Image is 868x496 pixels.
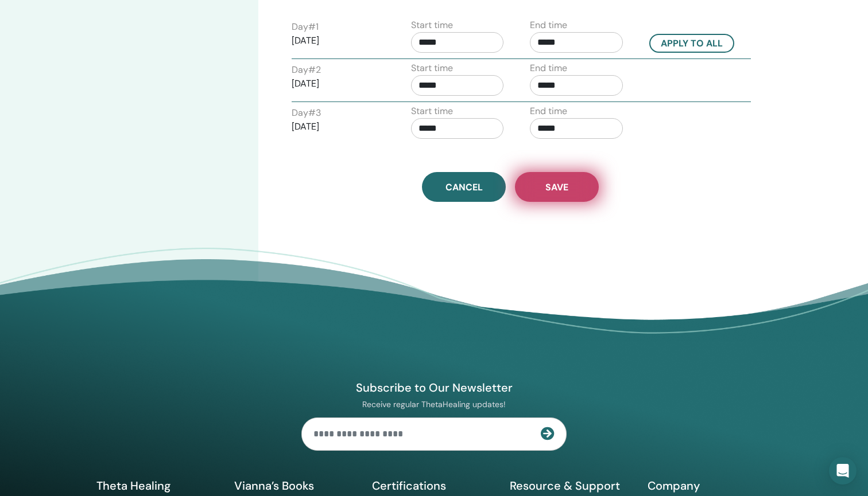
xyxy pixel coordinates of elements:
label: Start time [411,61,453,75]
label: End time [530,104,567,118]
label: Day # 1 [292,20,319,34]
label: End time [530,61,567,75]
h5: Resource & Support [510,478,634,493]
span: Cancel [445,181,483,193]
button: Apply to all [649,34,734,53]
p: [DATE] [292,34,385,48]
p: Receive regular ThetaHealing updates! [301,399,567,409]
a: Cancel [422,172,506,202]
h5: Vianna’s Books [234,478,358,493]
span: Save [545,181,568,193]
label: End time [530,18,567,32]
h5: Certifications [372,478,496,493]
h5: Theta Healing [96,478,220,493]
button: Save [515,172,599,202]
p: [DATE] [292,120,385,134]
h4: Subscribe to Our Newsletter [301,380,567,395]
h5: Company [648,478,772,493]
label: Start time [411,18,453,32]
label: Day # 2 [292,63,321,77]
p: [DATE] [292,77,385,91]
label: Day # 3 [292,106,321,120]
div: Open Intercom Messenger [829,457,857,485]
label: Start time [411,104,453,118]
